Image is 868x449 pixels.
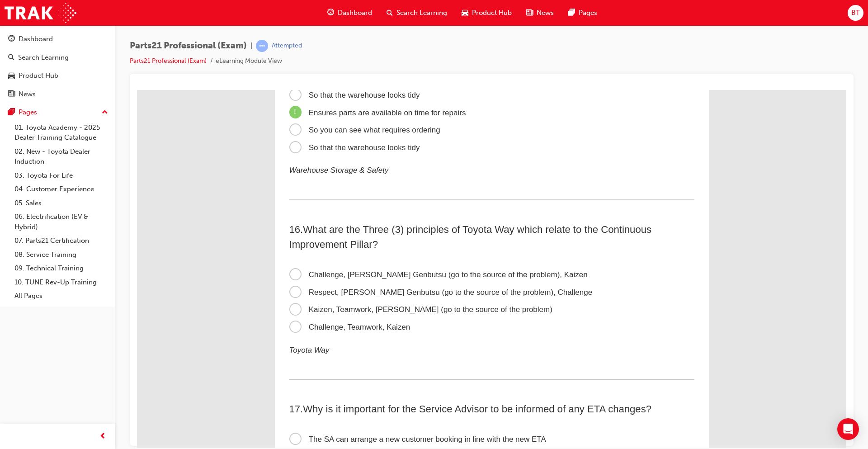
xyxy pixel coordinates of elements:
[8,72,15,80] span: car-icon
[379,4,454,22] a: search-iconSearch Learning
[152,76,252,85] em: Warehouse Storage & Safety
[99,431,106,442] span: prev-icon
[848,5,863,21] button: BT
[19,89,36,99] div: News
[537,8,554,18] span: News
[11,248,112,262] a: 08. Service Training
[11,210,112,234] a: 06. Electrification (EV & Hybrid)
[8,109,15,117] span: pages-icon
[8,90,15,99] span: news-icon
[526,7,533,19] span: news-icon
[19,34,53,44] div: Dashboard
[4,49,112,66] a: Search Learning
[152,198,456,207] span: Respect, [PERSON_NAME] Genbutsu (go to the source of the problem), Challenge
[152,256,193,265] em: Toyota Way
[396,8,447,18] span: Search Learning
[18,52,69,63] div: Search Learning
[8,35,15,43] span: guage-icon
[152,19,329,27] span: Ensures parts are available on time for repairs
[11,182,112,196] a: 04. Customer Experience
[11,275,112,289] a: 10. TUNE Rev-Up Training
[19,107,37,118] div: Pages
[152,215,415,224] span: Kaizen, Teamwork, [PERSON_NAME] (go to the source of the problem)
[102,107,108,118] span: up-icon
[166,313,514,325] span: Why is it important for the Service Advisor to be informed of any ETA changes?
[130,57,207,65] a: Parts21 Professional (Exam)
[19,71,58,81] div: Product Hub
[11,196,112,210] a: 05. Sales
[4,86,112,103] a: News
[163,313,166,325] span: .
[152,134,515,160] span: What are the Three (3) principles of Toyota Way which relate to the Continuous Improvement Pillar?
[152,36,303,44] span: So you can see what requires ordering
[11,121,112,145] a: 01. Toyota Academy - 2025 Dealer Training Catalogue
[462,7,468,19] span: car-icon
[327,7,334,19] span: guage-icon
[472,8,512,18] span: Product Hub
[454,4,519,22] a: car-iconProduct Hub
[519,4,561,22] a: news-iconNews
[152,53,283,62] span: So that the warehouse looks tidy
[387,7,393,19] span: search-icon
[568,7,575,19] span: pages-icon
[152,345,409,354] span: The SA can arrange a new customer booking in line with the new ETA
[561,4,604,22] a: pages-iconPages
[152,1,283,9] span: So that the warehouse looks tidy
[338,8,372,18] span: Dashboard
[152,313,164,325] span: 17
[11,145,112,169] a: 02. New - Toyota Dealer Induction
[320,4,379,22] a: guage-iconDashboard
[4,31,112,47] a: Dashboard
[130,41,247,51] span: Parts21 Professional (Exam)
[8,54,14,62] span: search-icon
[152,134,164,145] span: 16
[216,56,282,66] li: eLearning Module View
[163,134,166,145] span: .
[4,29,112,104] button: DashboardSearch LearningProduct HubNews
[272,42,302,50] div: Attempted
[11,169,112,183] a: 03. Toyota For Life
[11,261,112,275] a: 09. Technical Training
[4,104,112,121] button: Pages
[11,234,112,248] a: 07. Parts21 Certification
[5,3,76,23] img: Trak
[851,8,860,18] span: BT
[152,180,451,189] span: Challenge, [PERSON_NAME] Genbutsu (go to the source of the problem), Kaizen
[256,40,268,52] span: learningRecordVerb_ATTEMPT-icon
[11,289,112,303] a: All Pages
[250,41,252,51] span: |
[837,418,859,440] div: Open Intercom Messenger
[152,233,274,241] span: Challenge, Teamwork, Kaizen
[4,67,112,84] a: Product Hub
[579,8,597,18] span: Pages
